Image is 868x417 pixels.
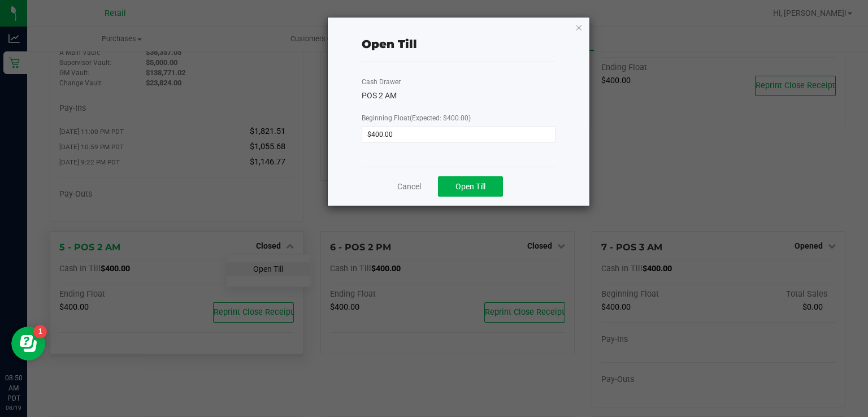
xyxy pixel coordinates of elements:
iframe: Resource center [11,327,45,360]
span: (Expected: $400.00) [410,114,471,122]
div: Open Till [362,36,417,53]
a: Cancel [397,181,421,193]
span: Beginning Float [362,114,471,122]
button: Open Till [438,176,503,197]
div: POS 2 AM [362,90,555,102]
label: Cash Drawer [362,77,401,87]
iframe: Resource center unread badge [33,325,47,338]
span: Open Till [455,182,485,191]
